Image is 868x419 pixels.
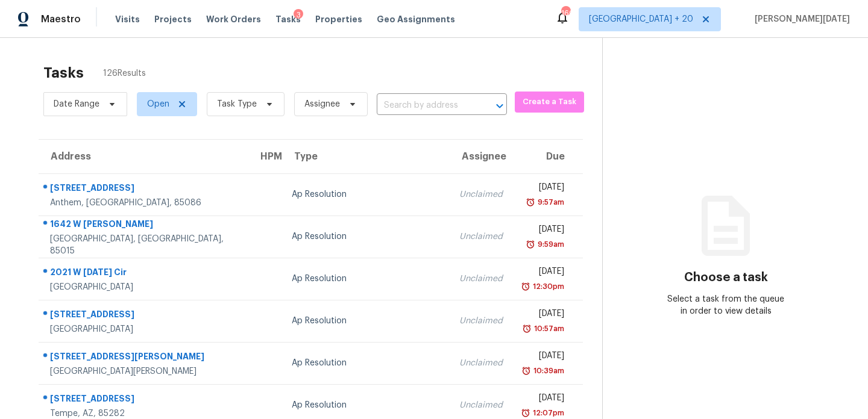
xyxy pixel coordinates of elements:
img: Overdue Alarm Icon [526,238,535,250]
h3: Choose a task [684,272,768,284]
div: Unclaimed [459,399,503,411]
div: [GEOGRAPHIC_DATA] [50,281,239,293]
div: [DATE] [522,308,564,323]
th: Address [39,140,248,173]
div: [DATE] [522,350,564,365]
span: [PERSON_NAME][DATE] [750,13,850,25]
div: Unclaimed [459,357,503,369]
th: Due [512,140,583,173]
div: [STREET_ADDRESS] [50,393,239,408]
button: Open [491,98,508,114]
th: Type [282,140,450,173]
div: 12:30pm [530,281,564,293]
div: [GEOGRAPHIC_DATA][PERSON_NAME] [50,365,239,377]
span: [GEOGRAPHIC_DATA] + 20 [589,13,693,25]
span: 126 Results [103,67,146,79]
div: 3 [294,9,303,21]
div: 9:59am [535,238,564,250]
div: [GEOGRAPHIC_DATA], [GEOGRAPHIC_DATA], 85015 [50,233,239,257]
span: Assignee [304,98,340,110]
div: [STREET_ADDRESS] [50,182,239,197]
img: Overdue Alarm Icon [522,323,532,335]
div: Ap Resolution [292,315,440,327]
span: Date Range [54,98,99,110]
div: [GEOGRAPHIC_DATA] [50,323,239,335]
div: Ap Resolution [292,357,440,369]
span: Geo Assignments [377,13,455,25]
span: Create a Task [521,95,578,109]
input: Search by address [377,96,473,115]
img: Overdue Alarm Icon [526,196,535,208]
div: 10:57am [532,323,564,335]
div: Ap Resolution [292,399,440,411]
div: 12:07pm [530,407,564,419]
div: [DATE] [522,181,564,196]
div: [DATE] [522,392,564,407]
span: Maestro [41,13,81,25]
button: Create a Task [515,92,584,113]
span: Projects [154,13,192,25]
th: HPM [248,140,282,173]
div: Ap Resolution [292,273,440,285]
span: Open [147,98,169,110]
div: [DATE] [522,223,564,238]
div: Unclaimed [459,188,503,200]
span: Properties [315,13,362,25]
div: 1642 W [PERSON_NAME] [50,218,239,233]
img: Overdue Alarm Icon [521,281,530,293]
h2: Tasks [43,67,84,79]
div: [STREET_ADDRESS] [50,308,239,323]
span: Visits [115,13,140,25]
div: Unclaimed [459,315,503,327]
div: 9:57am [535,196,564,208]
span: Task Type [217,98,257,110]
div: Unclaimed [459,273,503,285]
div: 2021 W [DATE] Cir [50,266,239,281]
div: Ap Resolution [292,188,440,200]
span: Work Orders [206,13,261,25]
img: Overdue Alarm Icon [521,365,531,377]
div: [DATE] [522,265,564,281]
div: Unclaimed [459,231,503,243]
div: 160 [561,7,570,19]
div: 10:39am [531,365,564,377]
div: Select a task from the queue in order to view details [664,293,787,317]
div: [STREET_ADDRESS][PERSON_NAME] [50,350,239,365]
span: Tasks [275,15,301,23]
img: Overdue Alarm Icon [521,407,530,419]
th: Assignee [450,140,512,173]
div: Anthem, [GEOGRAPHIC_DATA], 85086 [50,197,239,209]
div: Ap Resolution [292,231,440,243]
